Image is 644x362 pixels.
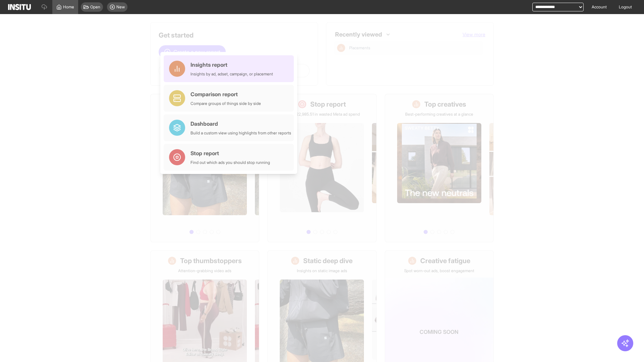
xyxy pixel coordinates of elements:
[90,4,100,10] span: Open
[191,149,270,157] div: Stop report
[63,4,74,10] span: Home
[191,120,291,128] div: Dashboard
[191,61,273,69] div: Insights report
[191,130,291,136] div: Build a custom view using highlights from other reports
[191,71,273,77] div: Insights by ad, adset, campaign, or placement
[116,4,125,10] span: New
[191,160,270,165] div: Find out which ads you should stop running
[191,90,261,98] div: Comparison report
[8,4,31,10] img: Logo
[191,101,261,106] div: Compare groups of things side by side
